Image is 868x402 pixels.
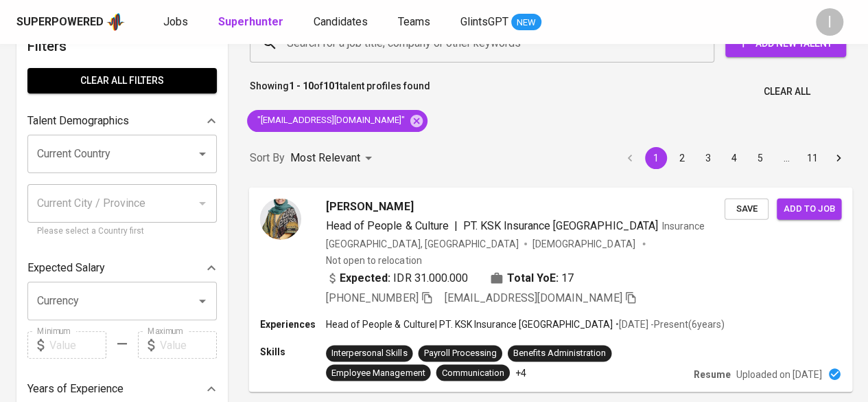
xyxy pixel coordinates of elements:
[260,317,326,331] p: Experiences
[326,291,418,304] span: [PHONE_NUMBER]
[163,15,188,28] span: Jobs
[289,80,314,91] b: 1 - 10
[331,366,425,379] div: Employee Management
[513,346,606,359] div: Benefits Administration
[801,147,823,169] button: Go to page 11
[16,14,104,30] div: Superpowered
[331,346,407,359] div: Interpersonal Skills
[247,114,413,127] span: "[EMAIL_ADDRESS][DOMAIN_NAME]"
[250,150,285,166] p: Sort By
[326,236,519,250] div: [GEOGRAPHIC_DATA], [GEOGRAPHIC_DATA]
[260,198,301,239] img: 0128740ab28b486dcccb4d8b8735c121.jpg
[749,147,771,169] button: Go to page 5
[218,15,283,28] b: Superhunter
[27,107,217,135] div: Talent Demographics
[160,331,217,359] input: Value
[460,15,508,28] span: GlintsGPT
[49,331,106,359] input: Value
[314,14,371,31] a: Candidates
[27,254,217,282] div: Expected Salary
[326,253,421,267] p: Not open to relocation
[250,79,430,104] p: Showing of talent profiles found
[784,201,834,216] span: Add to job
[442,366,504,379] div: Communication
[445,291,622,304] span: [EMAIL_ADDRESS][DOMAIN_NAME]
[37,225,207,238] p: Please select a Country first
[27,35,217,57] h6: Filters
[775,151,797,165] div: …
[454,217,458,234] span: |
[463,219,658,232] span: PT. KSK Insurance [GEOGRAPHIC_DATA]
[193,291,212,311] button: Open
[38,72,206,89] span: Clear All filters
[561,269,574,286] span: 17
[764,83,810,100] span: Clear All
[250,188,852,392] a: [PERSON_NAME]Head of People & Culture|PT. KSK Insurance [GEOGRAPHIC_DATA]Insurance[GEOGRAPHIC_DAT...
[511,16,541,30] span: NEW
[758,79,816,104] button: Clear All
[326,317,613,331] p: Head of People & Culture | PT. KSK Insurance [GEOGRAPHIC_DATA]
[16,12,125,32] a: Superpoweredapp logo
[460,14,541,31] a: GlintsGPT NEW
[423,346,496,359] div: Payroll Processing
[694,367,731,381] p: Resume
[326,269,468,286] div: IDR 31.000.000
[617,147,852,169] nav: pagination navigation
[27,68,217,93] button: Clear All filters
[613,317,724,331] p: • [DATE] - Present ( 6 years )
[723,147,745,169] button: Go to page 4
[27,113,129,129] p: Talent Demographics
[661,220,704,231] span: Insurance
[290,150,360,166] p: Most Relevant
[645,147,667,169] button: page 1
[323,80,340,91] b: 101
[671,147,693,169] button: Go to page 2
[314,15,368,28] span: Candidates
[193,144,212,164] button: Open
[736,367,822,381] p: Uploaded on [DATE]
[247,110,427,132] div: "[EMAIL_ADDRESS][DOMAIN_NAME]"
[828,147,849,169] button: Go to next page
[697,147,719,169] button: Go to page 3
[260,345,326,359] p: Skills
[218,14,286,31] a: Superhunter
[340,269,390,286] b: Expected:
[326,219,449,232] span: Head of People & Culture
[398,15,430,28] span: Teams
[816,8,843,36] div: I
[398,14,433,31] a: Teams
[731,201,762,216] span: Save
[725,198,769,219] button: Save
[532,236,637,250] span: [DEMOGRAPHIC_DATA]
[106,12,125,32] img: app logo
[515,366,526,379] p: +4
[163,14,191,31] a: Jobs
[290,146,377,171] div: Most Relevant
[507,269,559,286] b: Total YoE:
[777,198,841,219] button: Add to job
[27,260,105,276] p: Expected Salary
[326,198,413,214] span: [PERSON_NAME]
[27,381,124,397] p: Years of Experience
